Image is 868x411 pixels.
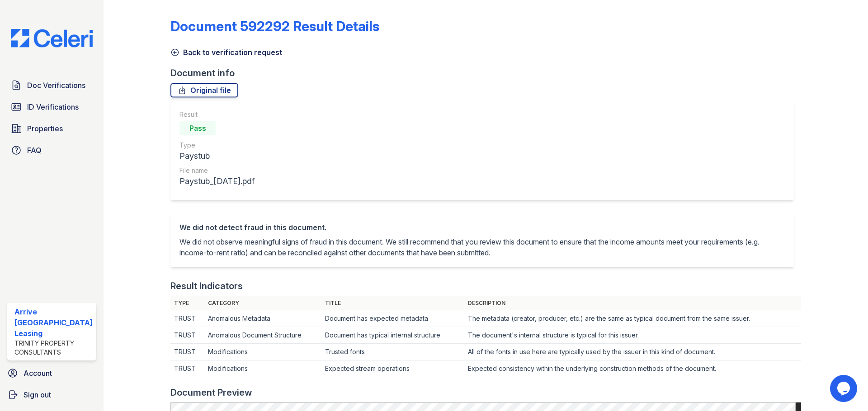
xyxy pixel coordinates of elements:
td: All of the fonts in use here are typically used by the issuer in this kind of document. [464,344,801,360]
div: Paystub_[DATE].pdf [179,175,255,188]
th: Category [204,296,322,310]
td: Document has typical internal structure [321,327,464,344]
span: FAQ [27,145,42,156]
div: Arrive [GEOGRAPHIC_DATA] Leasing [14,306,93,339]
div: Trinity Property Consultants [14,339,93,357]
div: Document Preview [170,386,252,399]
div: Result Indicators [170,280,243,292]
td: Expected consistency within the underlying construction methods of the document. [464,360,801,377]
div: Paystub [179,150,255,162]
a: ID Verifications [7,98,96,116]
a: Back to verification request [170,47,282,58]
td: Modifications [204,344,322,360]
a: Original file [170,83,238,97]
div: Result [179,110,255,119]
td: The metadata (creator, producer, etc.) are the same as typical document from the same issuer. [464,310,801,327]
td: TRUST [170,344,204,360]
span: ID Verifications [27,102,79,112]
p: We did not observe meaningful signs of fraud in this document. We still recommend that you review... [179,236,785,258]
th: Description [464,296,801,310]
span: Properties [27,123,63,134]
th: Type [170,296,204,310]
div: Type [179,141,255,150]
td: Document has expected metadata [321,310,464,327]
td: Anomalous Document Structure [204,327,322,344]
span: Account [24,368,52,379]
td: TRUST [170,327,204,344]
span: Sign out [24,389,51,400]
a: Account [4,364,100,382]
div: Document info [170,67,801,79]
td: TRUST [170,360,204,377]
a: Sign out [4,386,100,404]
td: Expected stream operations [321,360,464,377]
td: Anomalous Metadata [204,310,322,327]
img: CE_Logo_Blue-a8612792a0a2168367f1c8372b55b34899dd931a85d93a1a3d3e32e68fde9ad4.png [4,29,100,47]
div: File name [179,166,255,175]
th: Title [321,296,464,310]
a: Doc Verifications [7,76,96,94]
iframe: chat widget [830,375,859,402]
a: FAQ [7,141,96,159]
span: Doc Verifications [27,80,85,91]
td: Modifications [204,360,322,377]
td: TRUST [170,310,204,327]
div: We did not detect fraud in this document. [179,222,785,233]
a: Document 592292 Result Details [170,18,379,34]
a: Properties [7,120,96,138]
td: The document's internal structure is typical for this issuer. [464,327,801,344]
div: Pass [179,121,216,135]
td: Trusted fonts [321,344,464,360]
